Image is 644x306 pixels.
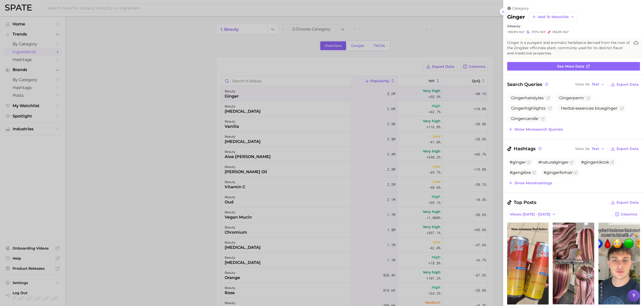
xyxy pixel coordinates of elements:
span: +93.9% [507,30,518,34]
div: in [507,24,640,28]
span: Search Queries [507,81,549,88]
button: Export Data [609,199,640,206]
button: Add to Watchlist [529,13,577,21]
button: Flag as miscategorized or irrelevant [574,171,578,175]
span: +95.3% [552,30,562,34]
button: Flag as miscategorized or irrelevant [548,106,552,110]
span: Show more hashtags [514,181,552,185]
button: Flag as miscategorized or irrelevant [527,160,531,164]
span: YoY [519,30,525,34]
span: Show more search queries [514,127,563,132]
span: View As [575,147,590,150]
span: -17.1% [531,30,539,34]
span: #gingerforhair [544,170,573,175]
span: Columns [621,212,637,217]
span: Top Posts [507,199,536,206]
h2: ginger [507,14,525,20]
button: Flag as miscategorized or irrelevant [610,160,614,164]
button: View AsText [574,145,606,152]
span: beauty [510,24,520,28]
span: candle [510,116,540,121]
button: Columns [612,210,640,219]
span: perm [558,96,585,100]
span: Ginger [511,96,525,100]
span: Ginger [511,106,525,111]
span: highlights [510,106,547,111]
span: #ginger [510,160,526,165]
span: category [512,6,529,11]
span: Ginger [511,116,525,121]
button: Show moresearch queries [507,126,564,133]
span: Ginger is a pungent and aromatic herb/spice derived from the root of the Zingiber officinale plan... [507,40,630,56]
span: Views: [DATE] - [DATE] [510,212,550,217]
button: Flag as miscategorized or irrelevant [541,117,545,121]
span: ginger [604,106,618,111]
span: Hashtags [507,145,543,152]
button: Flag as miscategorized or irrelevant [620,106,624,110]
button: Export Data [609,81,640,88]
span: See more data [557,64,584,69]
span: YoY [540,30,546,34]
span: Export Data [617,82,639,87]
button: Flag as miscategorized or irrelevant [546,96,550,100]
span: View As [575,83,590,86]
span: hairstyles [510,96,545,100]
span: Export Data [617,200,639,205]
span: Herbal essences blue [559,106,619,111]
button: Flag as miscategorized or irrelevant [532,171,536,175]
span: Export Data [617,147,639,151]
button: Export Data [609,145,640,152]
span: Add to Watchlist [538,15,569,19]
span: #gingertiktok [581,160,609,165]
span: #gengibre [510,170,531,175]
button: Views: [DATE] - [DATE] [507,210,559,219]
span: Text [592,83,599,86]
span: YoY [563,30,569,34]
span: Text [592,147,599,150]
span: #naturalginger [538,160,569,165]
button: View AsText [574,81,606,88]
span: Ginger [559,96,573,100]
button: Flag as miscategorized or irrelevant [586,96,590,100]
button: Flag as miscategorized or irrelevant [570,160,574,164]
a: See more data [507,62,640,71]
button: Show morehashtags [507,179,553,187]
